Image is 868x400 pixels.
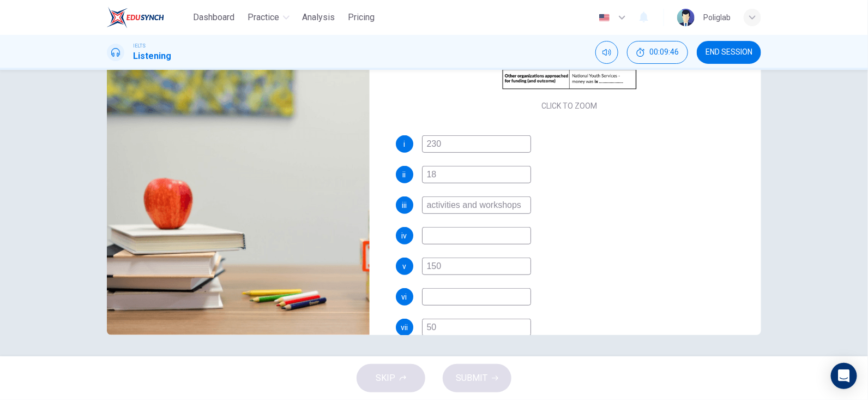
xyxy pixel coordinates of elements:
span: vii [401,324,408,331]
img: Drama Club Funding [107,69,370,335]
div: Hide [627,41,688,64]
button: 00:09:46 [627,41,688,64]
span: 00:09:46 [649,48,679,57]
a: EduSynch logo [107,7,189,28]
button: Practice [244,8,294,27]
div: Mute [595,41,618,64]
button: END SESSION [697,41,761,64]
span: i [403,140,405,148]
span: iv [402,232,407,240]
button: Analysis [298,8,340,27]
span: iii [402,201,407,209]
span: Analysis [303,11,335,24]
div: Open Intercom Messenger [831,363,857,389]
span: IELTS [133,42,146,50]
span: Pricing [348,11,375,24]
img: en [598,14,611,22]
button: Pricing [344,8,379,27]
img: EduSynch logo [107,7,164,28]
span: vi [402,293,407,301]
img: Profile picture [677,9,695,26]
span: Dashboard [194,11,235,24]
div: Poliglab [703,11,731,24]
button: Dashboard [189,8,239,27]
h1: Listening [133,50,171,63]
span: Practice [248,11,280,24]
span: END SESSION [706,48,752,57]
span: v [402,262,406,270]
span: ii [403,171,406,178]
